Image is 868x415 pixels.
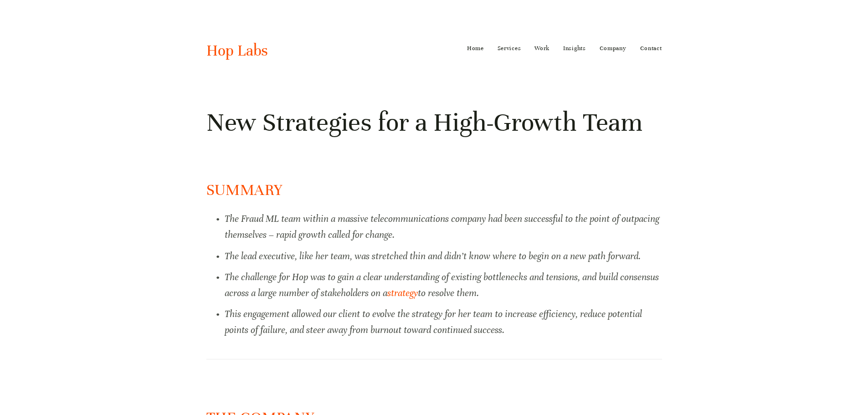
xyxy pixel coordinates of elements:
em: The challenge for Hop was to gain a clear understanding of existing bottlenecks and tensions, and... [225,272,661,299]
em: to resolve them. [418,287,479,299]
em: The Fraud ML team within a massive telecommunications company had been successful to the point of... [225,213,662,241]
em: This engagement allowed our client to evolve the strategy for her team to increase efficiency, re... [225,308,644,336]
a: Insights [563,41,586,56]
a: Company [600,41,627,56]
a: Contact [640,41,662,56]
a: strategy [387,287,418,299]
a: Services [498,41,521,56]
h1: New Strategies for a High-Growth Team [206,106,662,139]
a: Work [534,41,550,56]
a: Home [467,41,484,56]
h2: SUMMARY [206,179,662,201]
a: Hop Labs [206,41,268,60]
em: The lead executive, like her team, was stretched thin and didn’t know where to begin on a new pat... [225,251,641,262]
